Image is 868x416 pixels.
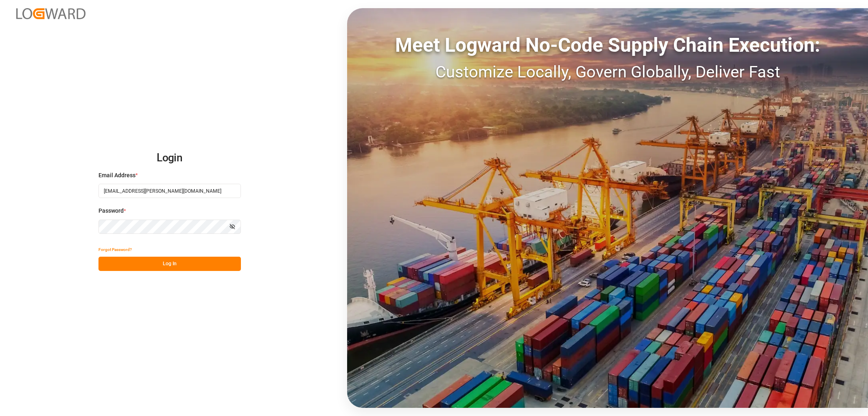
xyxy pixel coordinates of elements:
[347,60,868,84] div: Customize Locally, Govern Globally, Deliver Fast
[98,242,132,257] button: Forgot Password?
[98,171,136,180] span: Email Address
[347,31,868,60] div: Meet Logward No-Code Supply Chain Execution:
[16,8,85,19] img: Logward_new_orange.png
[98,257,241,271] button: Log In
[98,184,241,198] input: Enter your email
[98,207,124,215] span: Password
[98,145,241,171] h2: Login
